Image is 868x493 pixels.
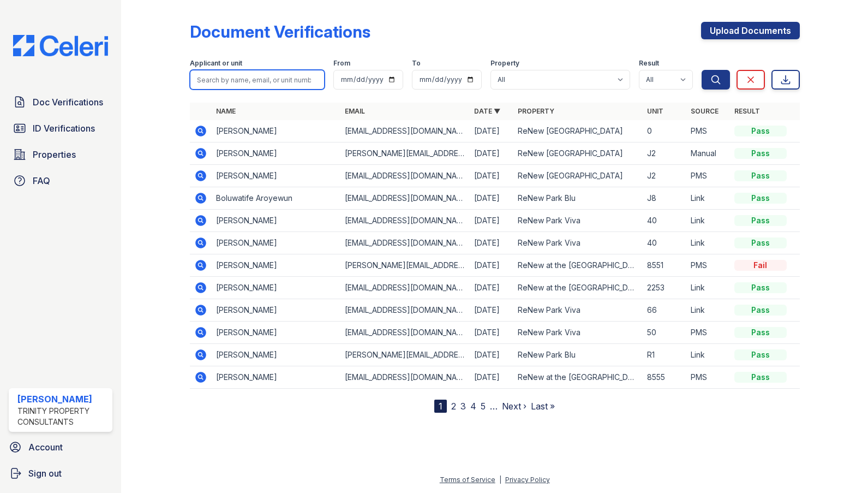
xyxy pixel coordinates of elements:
td: ReNew at the [GEOGRAPHIC_DATA] [513,277,643,299]
div: Pass [734,237,787,248]
td: [DATE] [470,254,513,277]
td: [EMAIL_ADDRESS][DOMAIN_NAME] [340,210,470,232]
div: Pass [734,215,787,226]
td: 0 [643,120,686,142]
td: [PERSON_NAME] [212,165,341,187]
td: [EMAIL_ADDRESS][DOMAIN_NAME] [340,187,470,210]
span: … [490,400,498,413]
td: Link [686,277,730,299]
td: [DATE] [470,142,513,165]
div: Pass [734,148,787,159]
td: 40 [643,232,686,254]
a: Properties [9,144,112,165]
td: PMS [686,366,730,389]
a: Upload Documents [701,22,800,39]
label: Result [639,59,659,68]
td: [EMAIL_ADDRESS][DOMAIN_NAME] [340,165,470,187]
div: 1 [434,400,447,413]
td: 66 [643,299,686,322]
td: [DATE] [470,366,513,389]
a: Name [216,107,236,115]
td: [EMAIL_ADDRESS][DOMAIN_NAME] [340,322,470,344]
a: Unit [647,107,663,115]
td: ReNew [GEOGRAPHIC_DATA] [513,165,643,187]
td: [EMAIL_ADDRESS][DOMAIN_NAME] [340,120,470,142]
a: Next › [502,401,526,412]
td: ReNew Park Viva [513,322,643,344]
td: Link [686,210,730,232]
input: Search by name, email, or unit number [190,70,325,90]
td: 2253 [643,277,686,299]
td: Boluwatife Aroyewun [212,187,341,210]
td: PMS [686,165,730,187]
td: ReNew [GEOGRAPHIC_DATA] [513,142,643,165]
td: PMS [686,120,730,142]
td: Link [686,299,730,322]
a: 2 [451,401,456,412]
td: ReNew Park Blu [513,187,643,210]
a: Date ▼ [474,107,500,115]
span: Properties [33,148,76,161]
label: To [412,59,421,68]
a: 5 [481,401,486,412]
a: FAQ [9,170,112,192]
div: Document Verifications [190,22,370,41]
td: J2 [643,165,686,187]
span: FAQ [33,174,50,187]
a: 4 [470,401,476,412]
td: R1 [643,344,686,366]
a: ID Verifications [9,117,112,139]
td: J8 [643,187,686,210]
td: [PERSON_NAME] [212,210,341,232]
td: [PERSON_NAME] [212,142,341,165]
span: ID Verifications [33,122,95,135]
td: 8555 [643,366,686,389]
a: Source [691,107,719,115]
div: | [499,476,501,484]
td: [PERSON_NAME][EMAIL_ADDRESS][DOMAIN_NAME] [340,142,470,165]
td: J2 [643,142,686,165]
td: [DATE] [470,299,513,322]
td: [PERSON_NAME][EMAIL_ADDRESS][DOMAIN_NAME] [340,344,470,366]
td: [EMAIL_ADDRESS][DOMAIN_NAME] [340,366,470,389]
td: [DATE] [470,344,513,366]
a: Sign out [4,462,117,484]
td: ReNew Park Blu [513,344,643,366]
div: Pass [734,305,787,316]
a: Result [734,107,760,115]
td: Link [686,232,730,254]
td: ReNew [GEOGRAPHIC_DATA] [513,120,643,142]
td: ReNew Park Viva [513,210,643,232]
a: Doc Verifications [9,91,112,113]
td: [EMAIL_ADDRESS][DOMAIN_NAME] [340,232,470,254]
label: From [333,59,350,68]
td: [DATE] [470,165,513,187]
td: [DATE] [470,277,513,299]
a: Account [4,436,117,458]
td: [PERSON_NAME] [212,277,341,299]
div: Pass [734,372,787,383]
a: Property [518,107,554,115]
div: Pass [734,349,787,360]
td: Link [686,187,730,210]
td: [EMAIL_ADDRESS][DOMAIN_NAME] [340,277,470,299]
div: [PERSON_NAME] [17,393,108,406]
td: [EMAIL_ADDRESS][DOMAIN_NAME] [340,299,470,322]
td: [PERSON_NAME] [212,344,341,366]
td: [PERSON_NAME] [212,120,341,142]
a: Terms of Service [440,476,495,484]
td: [DATE] [470,232,513,254]
td: 50 [643,322,686,344]
td: ReNew Park Viva [513,299,643,322]
label: Applicant or unit [190,59,242,68]
td: PMS [686,322,730,344]
td: PMS [686,254,730,277]
td: Manual [686,142,730,165]
td: [DATE] [470,210,513,232]
div: Fail [734,260,787,271]
div: Pass [734,327,787,338]
td: 8551 [643,254,686,277]
div: Pass [734,193,787,204]
span: Account [28,441,63,454]
span: Sign out [28,467,62,480]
